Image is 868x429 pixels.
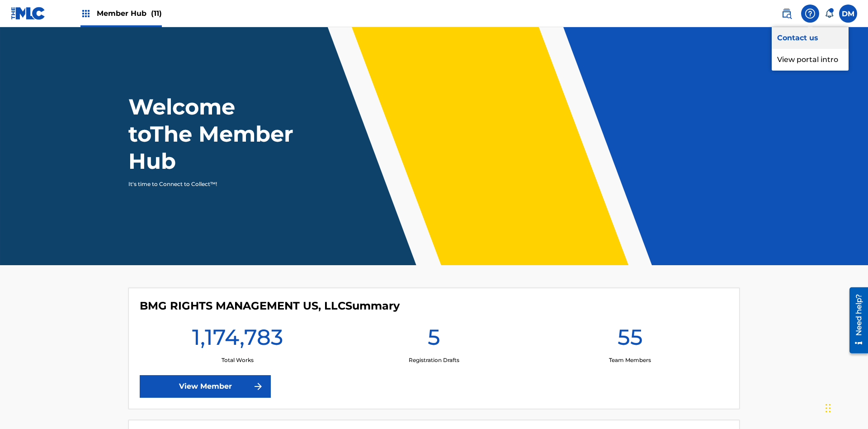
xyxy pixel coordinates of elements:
p: It's time to Connect to Collect™! [128,180,285,188]
a: Contact us [772,27,849,49]
img: f7272a7cc735f4ea7f67.svg [253,381,264,392]
h1: 1,174,783 [192,324,283,356]
div: Help [801,5,819,23]
img: help [805,8,816,19]
h1: 5 [428,324,440,356]
a: View Member [140,375,271,398]
span: (11) [151,9,162,18]
p: View portal intro [772,49,849,71]
img: MLC Logo [11,7,46,20]
span: Member Hub [97,8,162,19]
img: Top Rightsholders [80,8,91,19]
a: Public Search [778,5,796,23]
div: User Menu [839,5,857,23]
p: Registration Drafts [409,356,459,364]
h1: 55 [618,324,643,356]
p: Total Works [222,356,254,364]
iframe: Resource Center [843,284,868,358]
h4: BMG RIGHTS MANAGEMENT US, LLC [140,299,400,313]
img: search [781,8,792,19]
p: Team Members [609,356,651,364]
div: Drag [826,395,831,422]
div: Notifications [825,9,834,18]
iframe: Chat Widget [823,386,868,429]
h1: Welcome to The Member Hub [128,93,297,175]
